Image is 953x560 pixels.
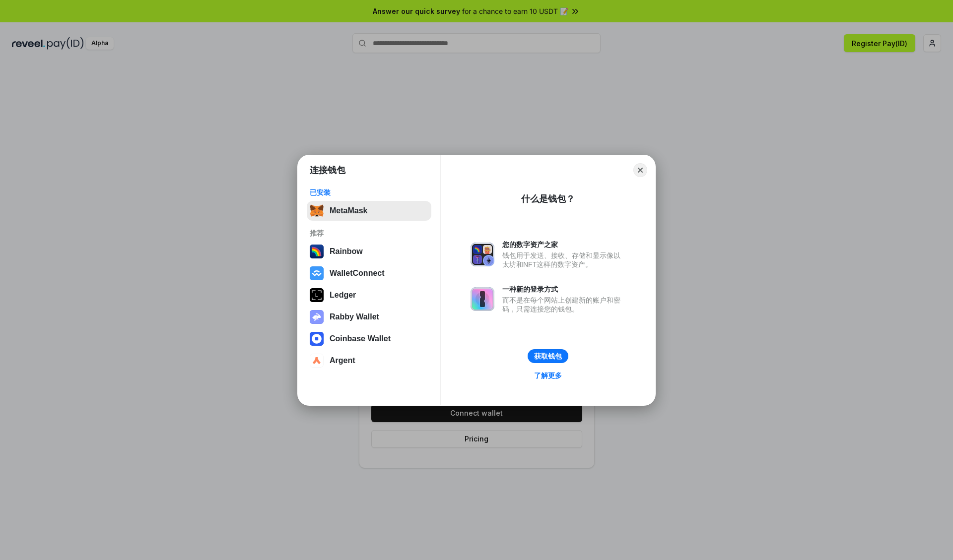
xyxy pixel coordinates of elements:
[528,369,568,382] a: 了解更多
[534,352,562,361] div: 获取钱包
[330,334,391,343] div: Coinbase Wallet
[310,332,324,346] img: svg+xml,%3Csvg%20width%3D%2228%22%20height%3D%2228%22%20viewBox%3D%220%200%2028%2028%22%20fill%3D...
[307,263,431,283] button: WalletConnect
[310,310,324,324] img: svg+xml,%3Csvg%20xmlns%3D%22http%3A%2F%2Fwww.w3.org%2F2000%2Fsvg%22%20fill%3D%22none%22%20viewBox...
[310,354,324,368] img: svg+xml,%3Csvg%20width%3D%2228%22%20height%3D%2228%22%20viewBox%3D%220%200%2028%2028%22%20fill%3D...
[310,245,324,258] img: svg+xml,%3Csvg%20width%3D%22120%22%20height%3D%22120%22%20viewBox%3D%220%200%20120%20120%22%20fil...
[330,247,363,256] div: Rainbow
[307,285,431,305] button: Ledger
[330,206,367,215] div: MetaMask
[534,371,562,380] div: 了解更多
[307,201,431,221] button: MetaMask
[310,204,324,218] img: svg+xml,%3Csvg%20fill%3D%22none%22%20height%3D%2233%22%20viewBox%3D%220%200%2035%2033%22%20width%...
[330,269,385,278] div: WalletConnect
[521,193,575,205] div: 什么是钱包？
[307,307,431,327] button: Rabby Wallet
[528,349,568,363] button: 获取钱包
[307,329,431,349] button: Coinbase Wallet
[310,188,428,197] div: 已安装
[502,240,625,249] div: 您的数字资产之家
[502,285,625,294] div: 一种新的登录方式
[502,296,625,313] div: 而不是在每个网站上创建新的账户和密码，只需连接您的钱包。
[502,251,625,269] div: 钱包用于发送、接收、存储和显示像以太坊和NFT这样的数字资产。
[471,243,494,266] img: svg+xml,%3Csvg%20xmlns%3D%22http%3A%2F%2Fwww.w3.org%2F2000%2Fsvg%22%20fill%3D%22none%22%20viewBox...
[307,242,431,261] button: Rainbow
[330,291,356,300] div: Ledger
[310,266,324,280] img: svg+xml,%3Csvg%20width%3D%2228%22%20height%3D%2228%22%20viewBox%3D%220%200%2028%2028%22%20fill%3D...
[310,164,345,176] h1: 连接钱包
[330,312,379,321] div: Rabby Wallet
[310,229,428,238] div: 推荐
[307,351,431,371] button: Argent
[471,287,494,311] img: svg+xml,%3Csvg%20xmlns%3D%22http%3A%2F%2Fwww.w3.org%2F2000%2Fsvg%22%20fill%3D%22none%22%20viewBox...
[310,288,324,302] img: svg+xml,%3Csvg%20xmlns%3D%22http%3A%2F%2Fwww.w3.org%2F2000%2Fsvg%22%20width%3D%2228%22%20height%3...
[330,356,355,365] div: Argent
[633,163,647,177] button: Close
